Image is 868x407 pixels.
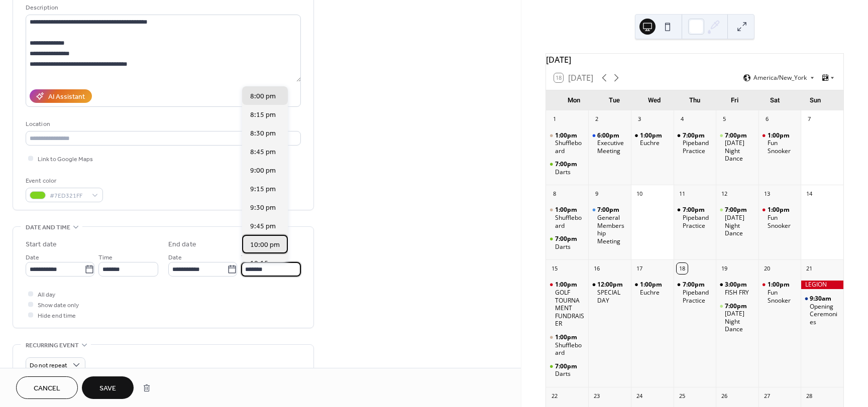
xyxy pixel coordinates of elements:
[719,263,730,274] div: 19
[549,390,560,401] div: 22
[50,191,87,201] span: #7ED321FF
[546,160,589,176] div: Darts
[26,176,101,186] div: Event color
[719,188,730,199] div: 12
[555,235,579,243] span: 7:00pm
[762,390,773,401] div: 27
[597,214,627,245] div: General Membership Meeting
[591,188,602,199] div: 9
[38,311,76,321] span: Hide end time
[683,214,712,229] div: Pipeband Practice
[804,390,815,401] div: 28
[250,221,276,232] span: 9:45 pm
[34,383,60,394] span: Cancel
[546,333,589,357] div: Shuffleboard
[30,360,67,371] span: Do not repeat
[168,239,196,250] div: End date
[768,289,797,304] div: Fun Snooker
[762,188,773,199] div: 13
[555,341,585,357] div: Shuffleboard
[555,131,579,140] span: 1:00pm
[768,139,797,155] div: Fun Snooker
[683,131,706,140] span: 7:00pm
[716,281,758,296] div: FISH FRY
[677,263,688,274] div: 18
[594,90,634,110] div: Tue
[555,139,585,155] div: Shuffleboard
[250,203,276,213] span: 9:30 pm
[597,139,627,155] div: Executive Meeting
[768,131,791,140] span: 1:00pm
[634,90,675,110] div: Wed
[250,166,276,176] span: 9:00 pm
[38,154,93,165] span: Link to Google Maps
[804,114,815,125] div: 7
[591,114,602,125] div: 2
[549,188,560,199] div: 8
[758,206,801,229] div: Fun Snooker
[725,131,748,140] span: 7:00pm
[250,258,280,269] span: 10:15 pm
[725,206,748,214] span: 7:00pm
[38,290,55,300] span: All day
[250,240,280,250] span: 10:00 pm
[546,362,589,378] div: Darts
[26,119,299,129] div: Location
[675,90,715,110] div: Thu
[26,222,70,233] span: Date and time
[715,90,755,110] div: Fri
[725,214,754,237] div: [DATE] Night Dance
[555,243,571,251] div: Darts
[801,295,843,326] div: Opening Ceremonies
[26,252,39,263] span: Date
[640,139,660,147] div: Euchre
[674,206,716,229] div: Pipeband Practice
[674,281,716,304] div: Pipeband Practice
[555,289,585,328] div: GOLF TOURNAMENT FUNDRAISER
[250,147,276,158] span: 8:45 pm
[546,235,589,250] div: Darts
[795,90,835,110] div: Sun
[98,252,113,263] span: Time
[768,214,797,229] div: Fun Snooker
[762,114,773,125] div: 6
[634,188,645,199] div: 10
[555,206,579,214] span: 1:00pm
[250,91,276,102] span: 8:00 pm
[716,131,758,163] div: Friday Night Dance
[768,281,791,289] span: 1:00pm
[716,206,758,237] div: Friday Night Dance
[48,92,85,102] div: AI Assistant
[725,139,754,163] div: [DATE] Night Dance
[719,114,730,125] div: 5
[241,252,255,263] span: Time
[549,263,560,274] div: 15
[597,289,627,304] div: SPECIAL DAY
[677,188,688,199] div: 11
[555,160,579,168] span: 7:00pm
[804,263,815,274] div: 21
[631,131,674,147] div: Euchre
[82,376,134,399] button: Save
[634,390,645,401] div: 24
[725,310,754,333] div: [DATE] Night Dance
[719,390,730,401] div: 26
[250,184,276,195] span: 9:15 pm
[634,114,645,125] div: 3
[38,300,79,311] span: Show date only
[16,376,78,399] button: Cancel
[683,206,706,214] span: 7:00pm
[549,114,560,125] div: 1
[753,75,807,81] span: America/New_York
[555,281,579,289] span: 1:00pm
[250,110,276,120] span: 8:15 pm
[30,89,92,103] button: AI Assistant
[546,206,589,229] div: Shuffleboard
[758,281,801,304] div: Fun Snooker
[597,206,621,214] span: 7:00pm
[555,370,571,378] div: Darts
[588,206,631,245] div: General Membership Meeting
[555,214,585,229] div: Shuffleboard
[634,263,645,274] div: 17
[768,206,791,214] span: 1:00pm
